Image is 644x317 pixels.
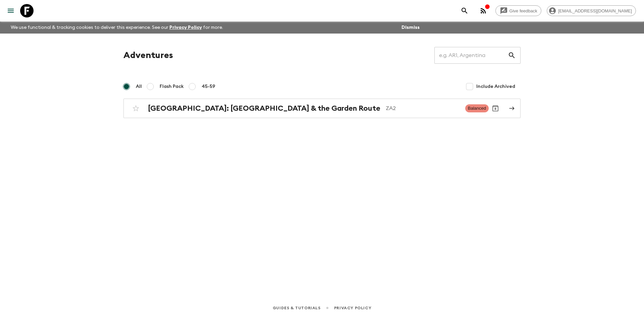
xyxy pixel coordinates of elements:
span: [EMAIL_ADDRESS][DOMAIN_NAME] [554,8,636,13]
span: Include Archived [476,83,515,90]
button: search adventures [458,4,471,17]
a: Privacy Policy [334,304,371,312]
a: Privacy Policy [169,25,202,30]
a: [GEOGRAPHIC_DATA]: [GEOGRAPHIC_DATA] & the Garden RouteZA2BalancedArchive [123,99,521,118]
h2: [GEOGRAPHIC_DATA]: [GEOGRAPHIC_DATA] & the Garden Route [148,104,380,113]
span: 45-59 [202,83,215,90]
h1: Adventures [123,49,173,62]
span: Give feedback [506,8,541,13]
p: ZA2 [386,104,460,112]
button: Dismiss [400,23,421,32]
span: Balanced [465,104,489,112]
input: e.g. AR1, Argentina [434,46,508,65]
p: We use functional & tracking cookies to deliver this experience. See our for more. [8,21,226,34]
span: Flash Pack [160,83,184,90]
button: Archive [489,102,502,115]
span: All [136,83,142,90]
a: Give feedback [495,5,541,16]
button: menu [4,4,17,17]
a: Guides & Tutorials [273,304,321,312]
div: [EMAIL_ADDRESS][DOMAIN_NAME] [547,5,636,16]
